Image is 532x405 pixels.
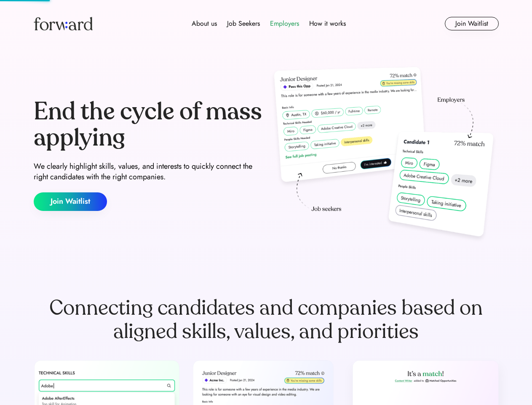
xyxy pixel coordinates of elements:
[309,19,346,29] div: How it works
[34,17,93,30] img: Forward logo
[192,19,217,29] div: About us
[445,17,499,30] button: Join Waitlist
[227,19,260,29] div: Job Seekers
[34,99,263,151] div: End the cycle of mass applying
[34,161,263,182] div: We clearly highlight skills, values, and interests to quickly connect the right candidates with t...
[270,19,299,29] div: Employers
[34,192,107,211] button: Join Waitlist
[270,64,499,246] img: hero-image.png
[34,296,499,343] div: Connecting candidates and companies based on aligned skills, values, and priorities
